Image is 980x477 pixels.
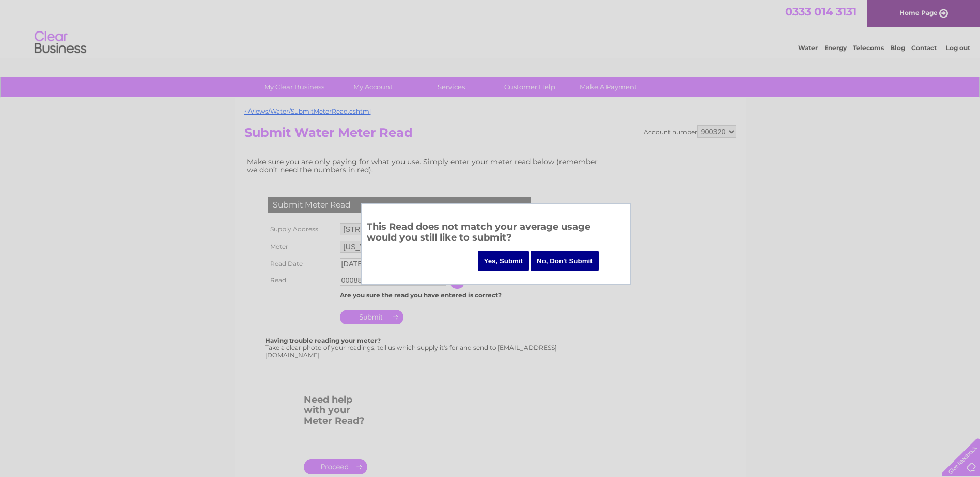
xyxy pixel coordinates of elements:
input: No, Don't Submit [531,251,599,271]
a: 0333 014 3131 [785,5,857,18]
a: Blog [890,44,905,52]
h3: This Read does not match your average usage would you still like to submit? [367,219,625,248]
a: Log out [946,44,970,52]
div: Clear Business is a trading name of Verastar Limited (registered in [GEOGRAPHIC_DATA] No. 3667643... [246,6,735,50]
a: Contact [911,44,937,52]
a: Telecoms [853,44,884,52]
a: Energy [824,44,847,52]
a: Water [798,44,818,52]
img: logo.png [34,27,87,58]
input: Yes, Submit [478,251,530,271]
